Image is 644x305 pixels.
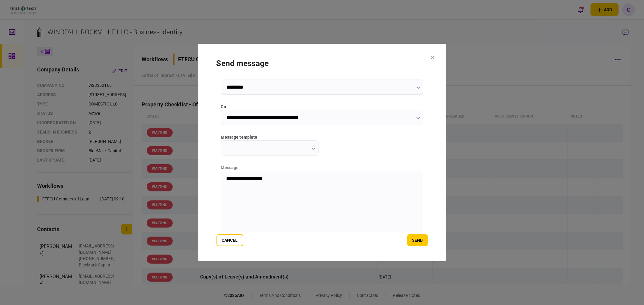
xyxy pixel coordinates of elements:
[221,80,423,95] input: contact
[221,134,319,140] label: message template
[216,234,243,246] button: Cancel
[221,104,423,110] label: cc
[216,59,428,68] h1: send message
[221,165,423,171] div: message
[407,234,428,246] button: send
[221,171,423,231] iframe: Rich Text Area
[221,110,423,125] input: cc
[221,140,319,156] input: message template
